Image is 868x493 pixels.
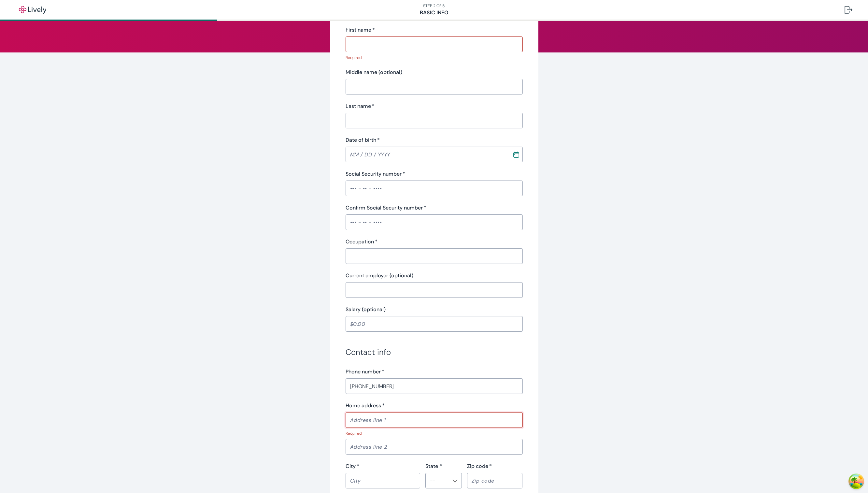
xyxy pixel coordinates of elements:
label: Occupation [346,238,377,246]
label: Current employer (optional) [346,272,413,280]
p: Required [346,55,518,61]
input: City [346,474,420,487]
input: -- [427,476,449,485]
button: Choose date [510,149,522,160]
label: Salary (optional) [346,306,386,313]
label: Phone number [346,368,384,376]
label: Date of birth [346,136,380,144]
label: Last name [346,102,375,110]
input: ••• - •• - •••• [346,182,523,195]
label: Middle name (optional) [346,68,402,76]
input: Zip code [467,474,523,487]
label: First name [346,26,375,34]
p: Required [346,430,518,436]
img: Lively [14,6,51,14]
h3: Contact info [346,347,523,357]
input: (555) 555-5555 [346,380,523,393]
button: Open Tanstack query devtools [850,475,863,488]
input: ••• - •• - •••• [346,216,523,229]
label: City [346,462,359,470]
input: Address line 1 [346,413,523,427]
svg: Calendar [513,151,519,158]
input: MM / DD / YYYY [346,148,508,161]
svg: Chevron icon [452,478,458,484]
label: Social Security number [346,170,405,178]
button: Open [452,478,458,484]
label: Home address [346,402,385,410]
input: $0.00 [346,317,523,330]
input: Address line 2 [346,440,523,453]
label: State * [425,462,442,470]
button: Log out [839,2,858,18]
label: Confirm Social Security number [346,204,426,212]
label: Zip code [467,462,492,470]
